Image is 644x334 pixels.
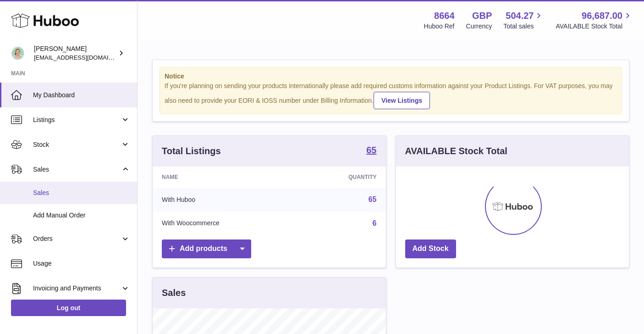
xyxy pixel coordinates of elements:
[503,22,544,31] span: Total sales
[556,22,633,31] span: AVAILABLE Stock Total
[373,219,377,227] a: 6
[366,145,376,156] a: 65
[11,46,25,60] img: hello@thefacialcuppingexpert.com
[297,167,386,188] th: Quantity
[33,91,130,100] span: My Dashboard
[472,10,492,22] strong: GBP
[33,140,121,149] span: Stock
[405,239,456,258] a: Add Stock
[162,239,251,258] a: Add products
[33,165,121,174] span: Sales
[153,167,297,188] th: Name
[33,234,121,243] span: Orders
[165,72,617,81] strong: Notice
[369,195,377,203] a: 65
[466,22,492,31] div: Currency
[165,82,617,109] div: If you're planning on sending your products internationally please add required customs informati...
[582,10,622,22] span: 96,687.00
[33,211,130,220] span: Add Manual Order
[34,54,135,61] span: [EMAIL_ADDRESS][DOMAIN_NAME]
[33,189,130,197] span: Sales
[556,10,633,31] a: 96,687.00 AVAILABLE Stock Total
[405,145,507,157] h3: AVAILABLE Stock Total
[424,22,455,31] div: Huboo Ref
[374,92,430,109] a: View Listings
[162,287,186,299] h3: Sales
[11,300,126,316] a: Log out
[153,212,297,235] td: With Woocommerce
[33,259,130,268] span: Usage
[153,188,297,212] td: With Huboo
[434,10,455,22] strong: 8664
[33,284,121,293] span: Invoicing and Payments
[366,145,376,155] strong: 65
[503,10,544,31] a: 504.27 Total sales
[34,45,116,62] div: [PERSON_NAME]
[162,145,221,157] h3: Total Listings
[506,10,534,22] span: 504.27
[33,116,121,124] span: Listings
